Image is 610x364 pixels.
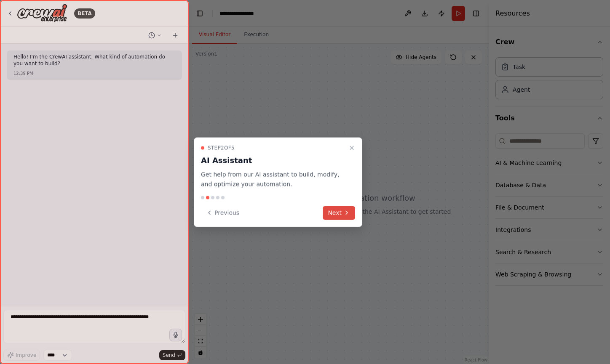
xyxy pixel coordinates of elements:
span: Step 2 of 5 [208,145,235,151]
button: Previous [201,206,244,220]
p: Get help from our AI assistant to build, modify, and optimize your automation. [201,170,345,189]
button: Close walkthrough [347,143,357,153]
h3: AI Assistant [201,155,345,167]
button: Next [323,206,355,220]
button: Hide left sidebar [194,8,206,19]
